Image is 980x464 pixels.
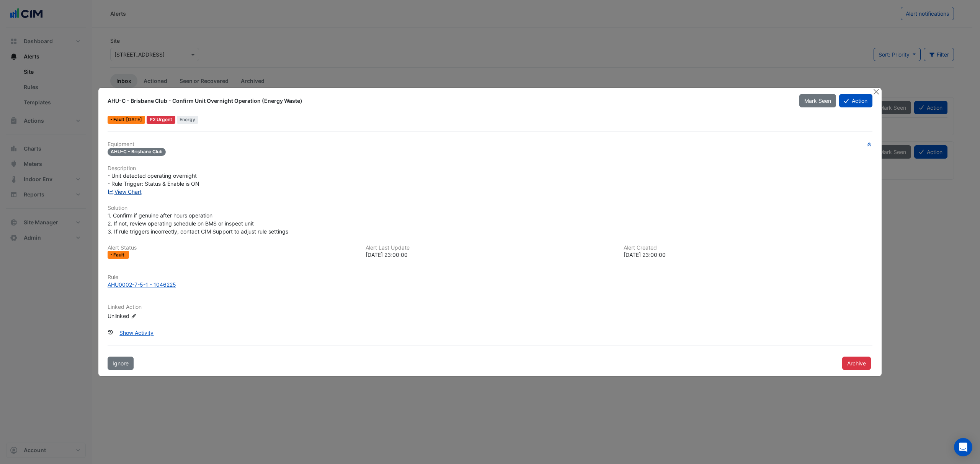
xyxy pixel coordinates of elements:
div: [DATE] 23:00:00 [366,251,614,259]
h6: Description [108,165,872,172]
div: P2 Urgent [147,116,175,124]
span: Fri 03-Oct-2025 23:00 AEST [126,117,142,122]
span: - Unit detected operating overnight - Rule Trigger: Status & Enable is ON [108,172,199,187]
fa-icon: Edit Linked Action [131,313,137,319]
span: AHU-C - Brisbane Club [108,148,166,156]
button: Mark Seen [799,94,836,107]
span: Mark Seen [804,97,831,104]
a: View Chart [108,188,142,195]
button: Ignore [108,357,134,370]
button: Show Activity [114,326,158,339]
h6: Solution [108,205,872,211]
span: Fault [113,253,126,257]
button: Archive [842,357,871,370]
div: [DATE] 23:00:00 [624,251,872,259]
span: Fault [113,117,126,122]
h6: Alert Status [108,245,356,251]
h6: Equipment [108,141,872,148]
h6: Alert Last Update [366,245,614,251]
span: Energy [177,116,199,124]
button: Close [872,88,880,96]
span: Ignore [113,360,129,367]
h6: Alert Created [624,245,872,251]
span: 1. Confirm if genuine after hours operation 2. If not, review operating schedule on BMS or inspec... [108,212,288,235]
div: Open Intercom Messenger [954,438,972,456]
h6: Linked Action [108,304,872,310]
button: Action [839,94,872,107]
div: AHU0002-7-5-1 - 1046225 [108,281,176,289]
div: Unlinked [108,312,199,320]
div: AHU-C - Brisbane Club - Confirm Unit Overnight Operation (Energy Waste) [108,97,790,105]
h6: Rule [108,274,872,281]
a: AHU0002-7-5-1 - 1046225 [108,281,872,289]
